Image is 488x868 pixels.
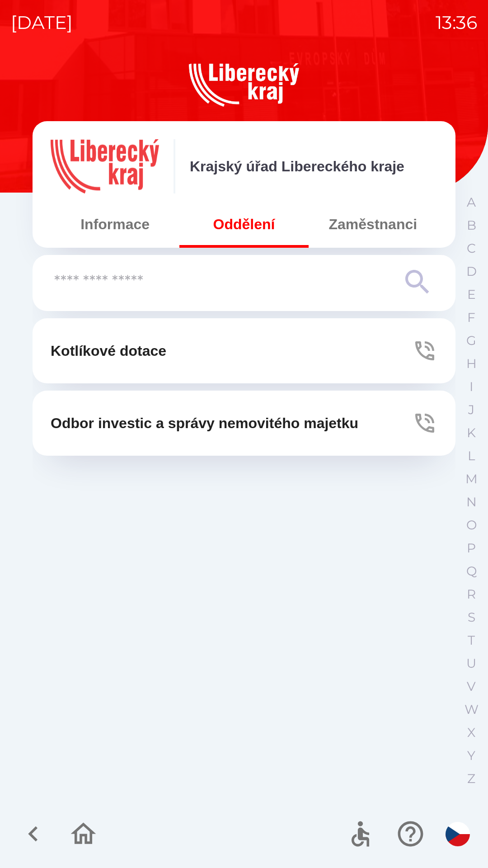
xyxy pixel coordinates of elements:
button: Zaměstnanci [309,208,437,241]
img: cs flag [446,822,470,846]
p: Odbor investic a správy nemovitého majetku [51,412,358,434]
button: Oddělení [179,208,308,241]
button: Kotlíkové dotace [33,318,455,383]
img: 07ce41ef-ea83-468e-8cf2-bcfb02888d73.png [51,139,159,193]
img: Logo [33,63,455,107]
p: [DATE] [11,9,73,36]
button: Odbor investic a správy nemovitého majetku [33,391,455,456]
p: 13:36 [436,9,477,36]
p: Krajský úřad Libereckého kraje [190,156,404,177]
p: Kotlíkové dotace [51,340,166,362]
button: Informace [51,208,179,241]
